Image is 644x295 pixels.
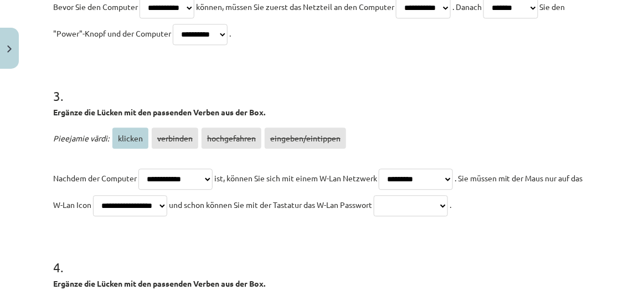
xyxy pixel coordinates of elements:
span: . [229,28,231,38]
span: Pieejamie vārdi: [53,133,109,143]
span: eingeben/eintippen [265,128,346,149]
span: verbinden [152,128,198,149]
span: können, müssen Sie zuerst das Netzteil an den Computer [196,2,394,12]
span: hochgefahren [202,128,261,149]
span: ist, können Sie sich mit einem W-Lan Netzwerk [214,173,377,183]
span: . [450,200,451,210]
strong: Ergänze die Lücken mit den passenden Verben aus der Box. [53,107,265,117]
h1: 3 . [53,69,591,103]
span: Bevor Sie den Computer [53,2,138,12]
h1: 4 . [53,240,591,274]
img: icon-close-lesson-0947bae3869378f0d4975bcd49f059093ad1ed9edebbc8119c70593378902aed.svg [7,45,12,53]
span: und schon können Sie mit der Tastatur das W-Lan Passwort [169,200,372,210]
span: Nachdem der Computer [53,173,137,183]
span: klicken [112,128,148,149]
span: . Danach [452,2,482,12]
strong: Ergänze die Lücken mit den passenden Verben aus der Box. [53,278,265,288]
